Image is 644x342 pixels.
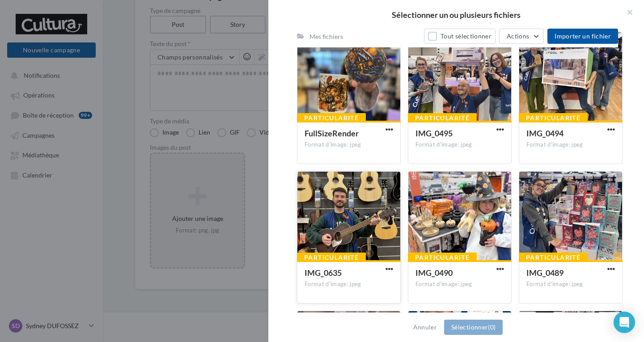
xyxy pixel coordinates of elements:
[555,32,611,40] span: Importer un fichier
[526,128,563,138] span: IMG_0494
[297,253,366,262] div: Particularité
[444,320,503,335] button: Sélectionner(0)
[408,113,477,123] div: Particularité
[305,268,342,278] span: IMG_0635
[547,29,618,44] button: Importer un fichier
[410,322,441,333] button: Annuler
[519,253,588,262] div: Particularité
[305,141,393,149] div: Format d'image: jpeg
[424,29,496,44] button: Tout sélectionner
[408,253,477,262] div: Particularité
[415,268,453,278] span: IMG_0490
[283,11,630,19] h2: Sélectionner un ou plusieurs fichiers
[488,323,496,331] span: (0)
[499,29,544,44] button: Actions
[507,32,529,40] span: Actions
[519,113,588,123] div: Particularité
[526,280,615,288] div: Format d'image: jpeg
[415,280,504,288] div: Format d'image: jpeg
[526,141,615,149] div: Format d'image: jpeg
[305,128,359,138] span: FullSizeRender
[526,268,563,278] span: IMG_0489
[415,128,453,138] span: IMG_0495
[309,32,343,41] div: Mes fichiers
[297,113,366,123] div: Particularité
[614,312,635,333] div: Open Intercom Messenger
[415,141,504,149] div: Format d'image: jpeg
[305,280,393,288] div: Format d'image: jpeg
